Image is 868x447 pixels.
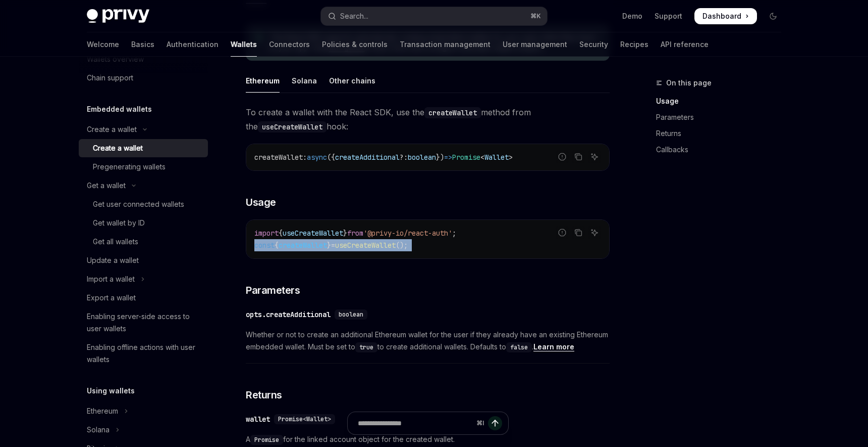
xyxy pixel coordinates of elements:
div: Solana [87,424,110,436]
a: Demo [622,11,642,21]
span: Dashboard [702,11,741,21]
span: async [307,153,327,162]
span: Promise [452,153,480,162]
span: boolean [408,153,436,162]
a: Security [579,32,608,57]
button: Toggle Get a wallet section [79,176,208,195]
button: Toggle Import a wallet section [79,270,208,288]
a: Transaction management [400,32,491,57]
h5: Embedded wallets [87,103,152,115]
a: Enabling offline actions with user wallets [79,338,208,369]
a: Learn more [533,342,574,351]
a: Enabling server-side access to user wallets [79,307,208,338]
code: useCreateWallet [258,121,327,132]
div: Enabling server-side access to user wallets [87,310,202,335]
a: Support [655,11,682,21]
a: Connectors [269,32,310,57]
button: Ask AI [588,150,601,163]
button: Copy the contents from the code block [572,150,585,163]
a: Create a wallet [79,139,208,157]
div: Get all wallets [93,236,138,248]
button: Toggle dark mode [765,8,781,24]
div: Other chains [329,69,375,93]
span: Whether or not to create an additional Ethereum wallet for the user if they already have an exist... [246,329,610,353]
div: Pregenerating wallets [93,161,166,173]
span: : [303,153,307,162]
span: On this page [666,77,712,89]
button: Report incorrect code [556,150,569,163]
a: Policies & controls [322,32,388,57]
span: Parameters [246,283,300,297]
span: = [331,241,335,250]
button: Copy the contents from the code block [572,226,585,239]
span: To create a wallet with the React SDK, use the method from the hook: [246,105,610,133]
a: Welcome [87,32,119,57]
input: Ask a question... [358,412,472,434]
span: < [480,153,484,162]
a: Dashboard [694,8,757,24]
span: { [275,241,279,250]
a: Usage [656,93,789,109]
span: > [509,153,513,162]
a: Returns [656,125,789,142]
div: Create a wallet [93,142,143,154]
span: (); [396,241,408,250]
div: Ethereum [87,405,118,417]
span: useCreateWallet [283,229,343,238]
code: createWallet [424,107,481,118]
div: Search... [340,10,368,22]
code: true [355,342,377,352]
span: createWallet [254,153,303,162]
img: dark logo [87,9,149,23]
button: Open search [321,7,547,25]
span: '@privy-io/react-auth' [363,229,452,238]
span: { [279,229,283,238]
div: Create a wallet [87,123,137,136]
a: Update a wallet [79,251,208,270]
a: Callbacks [656,142,789,158]
code: false [506,342,532,352]
span: => [444,153,452,162]
a: Wallets [231,32,257,57]
div: Import a wallet [87,273,135,285]
a: Get user connected wallets [79,195,208,213]
div: Update a wallet [87,254,139,266]
span: }) [436,153,444,162]
div: opts.createAdditional [246,309,331,320]
span: ?: [400,153,408,162]
span: } [343,229,347,238]
button: Report incorrect code [556,226,569,239]
span: Usage [246,195,276,209]
div: Solana [292,69,317,93]
a: API reference [661,32,709,57]
span: ({ [327,153,335,162]
a: User management [503,32,567,57]
span: Wallet [484,153,509,162]
div: Enabling offline actions with user wallets [87,341,202,366]
a: Chain support [79,69,208,87]
button: Send message [488,416,502,430]
div: Get wallet by ID [93,217,145,229]
a: Export a wallet [79,289,208,307]
h5: Using wallets [87,385,135,397]
a: Get all wallets [79,233,208,251]
a: Pregenerating wallets [79,158,208,176]
span: createAdditional [335,153,400,162]
div: Ethereum [246,69,280,93]
button: Toggle Ethereum section [79,402,208,420]
a: Authentication [167,32,219,57]
a: Get wallet by ID [79,214,208,232]
span: ⌘ K [530,12,541,20]
span: const [254,241,275,250]
button: Toggle Create a wallet section [79,120,208,139]
span: createWallet [279,241,327,250]
div: Get a wallet [87,180,126,192]
span: Returns [246,388,282,402]
div: Get user connected wallets [93,198,184,210]
button: Toggle Solana section [79,421,208,439]
a: Parameters [656,109,789,125]
div: Chain support [87,72,133,84]
span: import [254,229,279,238]
div: Export a wallet [87,292,136,304]
span: boolean [339,310,363,319]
